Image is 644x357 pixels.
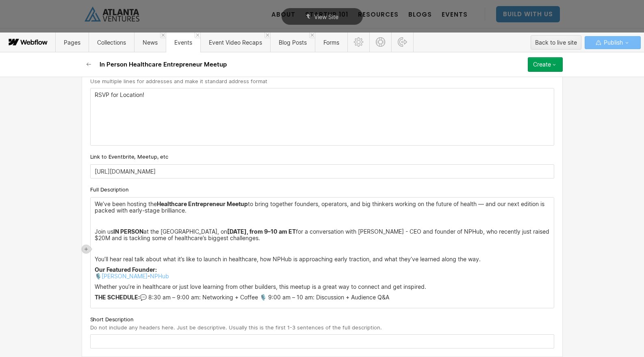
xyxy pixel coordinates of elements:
p: 🎙️ - [95,267,550,280]
a: Close 'Blog Posts' tab [309,32,315,38]
p: 💬 8:30 am – 9:00 am: Networking + Coffee 🎙️ 9:00 am – 10 am: Discussion + Audience Q&A [95,294,550,301]
span: Full Description [90,186,129,193]
p: Join us at the [GEOGRAPHIC_DATA], on for a conversation with [PERSON_NAME] - CEO and founder of N... [95,228,550,241]
p: Whether you’re in healthcare or just love learning from other builders, this meetup is a great wa... [95,284,550,290]
button: Publish [585,36,641,49]
button: Back to live site [531,35,581,49]
strong: [DATE], from 9–10 am ET [227,228,296,235]
span: Publish [602,37,623,49]
span: Events [174,39,192,46]
strong: Our Featured Founder: [95,266,157,273]
p: We’ve been hosting the to bring together founders, operators, and big thinkers working on the fut... [95,201,550,214]
strong: IN PERSON [113,228,143,235]
a: Close 'Event Video Recaps' tab [265,32,270,38]
a: NPHub [150,273,169,280]
p: You’ll hear real talk about what it’s like to launch in healthcare, how NPHub is approaching earl... [95,256,550,262]
div: Create [533,61,551,68]
a: Close 'Events' tab [195,32,200,38]
span: View Site [314,13,338,20]
span: Blog Posts [279,39,307,46]
div: Back to live site [535,37,577,49]
span: Forms [323,39,339,46]
span: News [143,39,158,46]
a: [PERSON_NAME] [102,273,147,280]
p: ‍ [95,245,550,252]
span: Short Description [90,316,134,323]
span: Event Video Recaps [209,39,262,46]
strong: Healthcare Entrepreneur Meetup [157,200,248,207]
a: Close 'News' tab [160,32,166,38]
p: RSVP for Location! [95,92,550,98]
p: ‍ [95,218,550,224]
strong: THE SCHEDULE: [95,294,140,301]
span: Pages [64,39,80,46]
span: Do not include any headers here. Just be descriptive. Usually this is the first 1-3 sentences of ... [90,324,382,331]
span: Link to Eventbrite, Meetup, etc [90,153,168,160]
button: Create [528,57,563,72]
span: Use multiple lines for addresses and make it standard address format [90,78,267,84]
span: Collections [97,39,126,46]
h2: In Person Healthcare Entrepreneur Meetup [100,60,227,69]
